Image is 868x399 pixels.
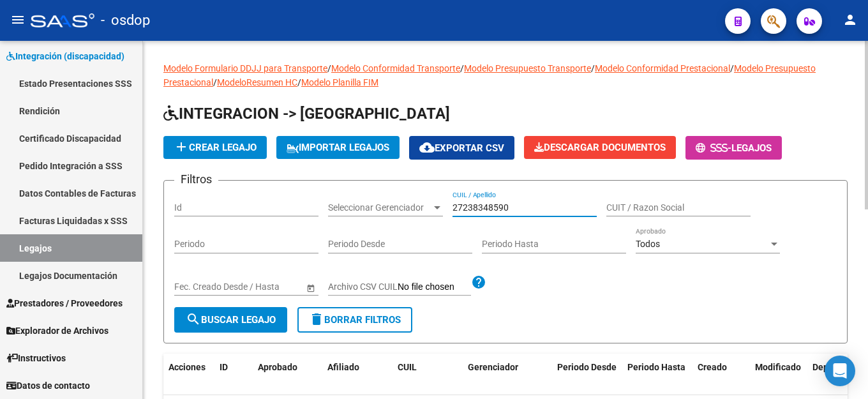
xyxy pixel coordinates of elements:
a: Modelo Formulario DDJJ para Transporte [163,63,327,73]
datatable-header-cell: Modificado [750,354,807,396]
span: Prestadores / Proveedores [6,296,123,310]
button: Borrar Filtros [297,307,412,333]
mat-icon: help [471,275,486,290]
span: Acciones [168,362,206,372]
span: Afiliado [327,362,359,372]
mat-icon: cloud_download [419,140,435,155]
span: Seleccionar Gerenciador [328,202,431,213]
a: ModeloResumen HC [217,77,297,87]
span: Modificado [755,362,801,372]
span: Descargar Documentos [534,142,666,153]
span: Legajos [731,142,772,154]
datatable-header-cell: Gerenciador [463,354,552,396]
span: Creado [698,362,727,372]
a: Modelo Conformidad Prestacional [595,63,730,73]
span: Aprobado [258,362,297,372]
button: Buscar Legajo [174,307,287,333]
span: Periodo Desde [557,362,617,372]
input: End date [225,282,287,292]
a: Modelo Presupuesto Transporte [464,63,591,73]
button: IMPORTAR LEGAJOS [276,136,400,159]
button: Descargar Documentos [524,136,676,159]
input: Start date [174,282,214,292]
datatable-header-cell: Afiliado [322,354,393,396]
datatable-header-cell: Periodo Hasta [622,354,692,396]
h3: Filtros [174,170,218,188]
datatable-header-cell: Periodo Desde [552,354,622,396]
span: Todos [636,239,660,249]
datatable-header-cell: Acciones [163,354,214,396]
span: Crear Legajo [174,142,257,153]
span: Archivo CSV CUIL [328,282,398,292]
span: Gerenciador [468,362,518,372]
a: Modelo Planilla FIM [301,77,378,87]
span: Datos de contacto [6,379,90,393]
button: -Legajos [685,136,782,160]
mat-icon: person [842,12,858,27]
a: Modelo Conformidad Transporte [331,63,460,73]
span: Exportar CSV [419,142,504,154]
span: Borrar Filtros [309,314,401,326]
span: ID [220,362,228,372]
mat-icon: search [186,312,201,327]
button: Crear Legajo [163,136,267,159]
datatable-header-cell: Creado [692,354,750,396]
span: Instructivos [6,351,66,365]
mat-icon: delete [309,312,324,327]
mat-icon: add [174,139,189,154]
span: Periodo Hasta [627,362,685,372]
span: Dependencia [812,362,866,372]
datatable-header-cell: ID [214,354,253,396]
input: Archivo CSV CUIL [398,282,471,293]
span: IMPORTAR LEGAJOS [287,142,389,153]
span: Buscar Legajo [186,314,276,326]
span: INTEGRACION -> [GEOGRAPHIC_DATA] [163,105,450,123]
datatable-header-cell: CUIL [393,354,463,396]
button: Exportar CSV [409,136,514,160]
datatable-header-cell: Aprobado [253,354,304,396]
span: - [696,142,731,154]
span: Integración (discapacidad) [6,49,124,63]
button: Open calendar [304,281,317,294]
span: - osdop [101,6,150,34]
span: CUIL [398,362,417,372]
mat-icon: menu [10,12,26,27]
span: Explorador de Archivos [6,324,108,338]
div: Open Intercom Messenger [825,356,855,386]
